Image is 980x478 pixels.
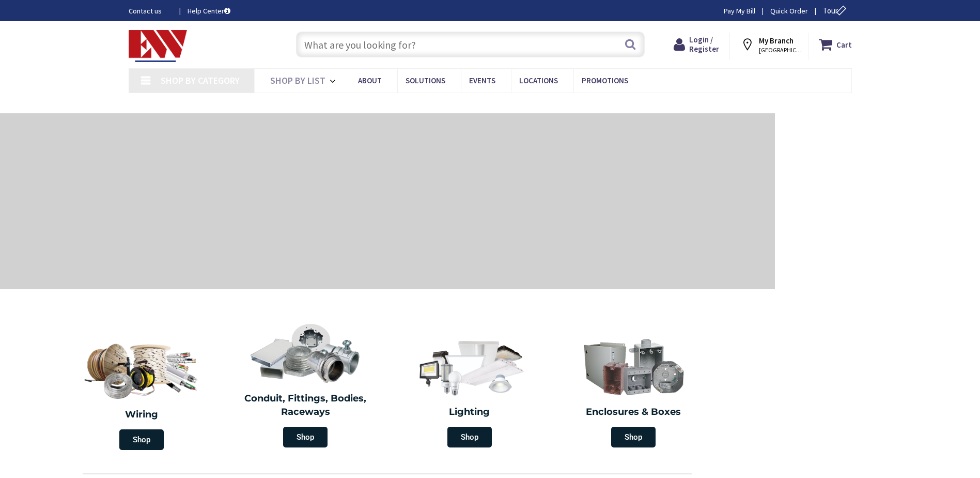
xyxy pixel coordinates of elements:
[65,408,219,422] h2: Wiring
[188,6,230,16] a: Help Center
[447,427,492,447] span: Shop
[406,76,445,85] span: Solutions
[231,392,380,419] h2: Conduit, Fittings, Bodies, Raceways
[559,406,708,419] h2: Enclosures & Boxes
[469,76,495,85] span: Events
[129,6,171,16] a: Contact us
[270,74,325,86] span: Shop By List
[226,318,385,453] a: Conduit, Fittings, Bodies, Raceways Shop
[674,35,719,54] a: Login / Register
[836,35,852,54] strong: Cart
[390,331,549,453] a: Lighting Shop
[119,429,164,450] span: Shop
[358,76,382,85] span: About
[770,6,808,16] a: Quick Order
[395,406,544,419] h2: Lighting
[759,46,803,54] span: [GEOGRAPHIC_DATA], [GEOGRAPHIC_DATA]
[554,331,713,453] a: Enclosures & Boxes Shop
[689,35,719,54] span: Login / Register
[283,427,328,447] span: Shop
[823,6,849,16] span: Tour
[611,427,656,447] span: Shop
[819,35,852,54] a: Cart
[582,76,628,85] span: Promotions
[724,6,755,16] a: Pay My Bill
[59,331,224,455] a: Wiring Shop
[759,36,794,46] strong: My Branch
[740,35,798,54] div: My Branch [GEOGRAPHIC_DATA], [GEOGRAPHIC_DATA]
[519,76,558,85] span: Locations
[161,74,240,86] span: Shop By Category
[296,32,645,57] input: What are you looking for?
[129,30,188,62] img: Electrical Wholesalers, Inc.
